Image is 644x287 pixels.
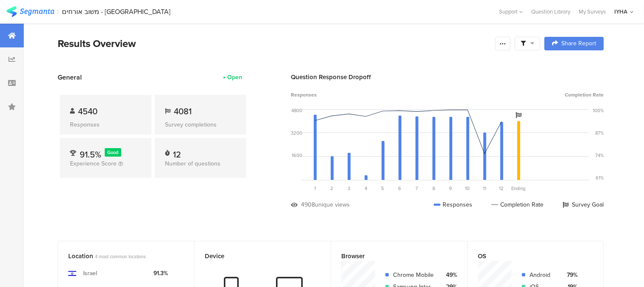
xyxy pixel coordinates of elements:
span: 5 [382,185,385,192]
span: 91.5% [80,148,101,161]
div: 1600 [292,152,302,159]
span: Completion Rate [565,91,604,99]
div: Location [68,251,170,261]
span: Share Report [561,41,596,47]
div: 4908 [301,200,315,209]
span: Number of questions [165,159,220,168]
div: Ending [510,185,527,192]
span: 8 [432,185,435,192]
div: Open [227,73,242,82]
span: 4 most common locations [95,253,146,260]
span: 4540 [78,105,98,118]
div: IYHA [614,8,627,16]
span: General [58,72,82,82]
div: Support [499,5,523,18]
span: 2 [331,185,334,192]
div: Browser [341,251,443,261]
div: Device [205,251,307,261]
div: Survey Goal [563,200,604,209]
span: Responses [291,91,317,99]
span: 4081 [174,105,192,118]
div: Completion Rate [491,200,544,209]
span: 12 [499,185,504,192]
div: Israel [83,269,97,278]
div: OS [478,251,579,261]
div: Results Overview [58,36,491,51]
i: Survey Goal [516,112,521,118]
span: 6 [399,185,401,192]
div: | [58,7,59,17]
div: 3200 [291,130,302,136]
span: 9 [449,185,452,192]
img: segmanta logo [6,6,54,17]
span: 11 [483,185,486,192]
div: 79% [563,270,577,279]
span: 10 [466,185,470,192]
div: unique views [315,200,350,209]
div: 4800 [291,107,302,114]
span: 3 [348,185,350,192]
span: Experience Score [70,159,117,168]
div: Chrome Mobile [393,270,435,279]
div: Responses [70,120,141,129]
span: 7 [415,185,418,192]
div: Android [530,270,556,279]
div: 87% [595,130,604,136]
div: 100% [593,107,604,114]
div: Question Response Dropoff [291,72,604,82]
a: My Surveys [574,8,610,16]
div: Survey completions [165,120,236,129]
span: 4 [365,185,367,192]
div: 49% [442,270,457,279]
div: 12 [173,148,181,157]
div: 61% [596,174,604,181]
div: 91.3% [153,269,168,278]
div: 74% [595,152,604,159]
div: משוב אורחים - [GEOGRAPHIC_DATA] [62,8,171,16]
span: Good [108,149,119,156]
div: Responses [434,200,472,209]
span: 1 [314,185,316,192]
a: Question Library [527,8,574,16]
